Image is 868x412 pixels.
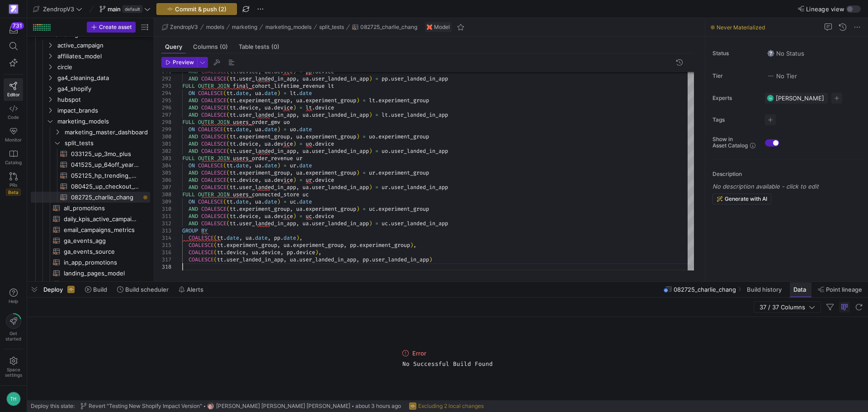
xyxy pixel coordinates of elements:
[239,111,296,118] span: user_landed_in_app
[236,140,239,147] span: .
[712,50,758,57] span: Status
[161,140,171,147] div: 301
[201,147,226,155] span: COALESCE
[6,189,21,196] span: Beta
[236,126,249,133] span: date
[161,126,171,133] div: 299
[189,97,198,104] span: AND
[296,133,302,140] span: ua
[299,140,302,147] span: =
[31,203,150,213] a: all_promotions​​​​​​​​​​
[356,133,359,140] span: )
[31,235,150,246] a: ga_events_agg​​​​​​​​​​
[217,155,230,162] span: JOIN
[71,149,140,159] span: 033125_up_3mo_plus​​​​​​​​​​
[198,126,223,133] span: COALESCE
[249,126,252,133] span: ,
[64,246,140,257] span: ga_events_source​​​​​​​​​​
[31,72,150,83] div: Press SPACE to select this row.
[302,111,309,118] span: ua
[31,148,150,159] a: 033125_up_3mo_plus​​​​​​​​​​
[264,126,277,133] span: date
[743,282,788,297] button: Build history
[296,97,302,104] span: ua
[283,118,290,126] span: uo
[217,82,230,90] span: JOIN
[299,104,302,111] span: =
[161,97,171,104] div: 295
[239,133,290,140] span: experiment_group
[161,104,171,111] div: 296
[4,78,23,101] a: Editor
[767,95,774,102] div: TH
[350,22,420,33] button: 082725_charlie_chang
[767,50,804,57] span: No Status
[78,400,403,412] button: Revert "Testing New Shopify Impact Version"https://storage.googleapis.com/y42-prod-data-exchange/...
[239,97,290,104] span: experiment_group
[378,133,429,140] span: experiment_group
[71,170,140,181] span: 052125_hp_trending_products​​​​​​​​​​
[309,147,312,155] span: .
[198,82,214,90] span: OUTER
[198,118,214,126] span: OUTER
[9,5,18,14] img: https://storage.googleapis.com/y42-prod-data-exchange/images/qZXOSqkTtPuVcXVzF40oUlM07HVTwZXfPK0U...
[108,5,121,13] span: main
[375,97,378,104] span: .
[57,116,149,127] span: marketing_models
[87,22,136,33] button: Create asset
[64,257,140,268] span: in_app_promotions​​​​​​​​​​
[57,51,149,62] span: affiliates_model
[89,403,202,409] span: Revert "Testing New Shopify Impact Version"
[236,111,239,118] span: .
[299,126,312,133] span: date
[277,90,280,97] span: )
[363,97,366,104] span: =
[57,73,149,83] span: ga4_cleaning_data
[31,224,150,235] a: email_campaigns_metrics​​​​​​​​​​
[161,155,171,162] div: 303
[312,75,369,82] span: user_landed_in_app
[160,22,200,33] button: ZendropV3
[189,133,198,140] span: AND
[226,75,230,82] span: (
[391,75,448,82] span: user_landed_in_app
[767,72,774,80] img: No tier
[233,126,236,133] span: .
[4,123,23,146] a: Monitor
[7,92,20,97] span: Editor
[93,286,107,293] span: Build
[369,133,375,140] span: uo
[31,279,150,289] a: sms​​​​​​​​​​
[189,75,198,82] span: AND
[57,95,149,105] span: hubspot
[182,118,195,126] span: FULL
[189,111,198,118] span: AND
[369,111,372,118] span: )
[261,126,264,133] span: .
[388,111,391,118] span: .
[296,111,299,118] span: ,
[161,111,171,118] div: 297
[161,75,171,82] div: 292
[747,286,782,293] span: Build history
[31,137,150,148] div: Press SPACE to select this row.
[789,282,812,297] button: Data
[355,403,401,409] span: about 3 hours ago
[4,353,23,382] a: Spacesettings
[382,111,388,118] span: lt
[725,196,767,202] span: Generate with AI
[312,140,315,147] span: .
[113,282,173,297] button: Build scheduler
[31,116,150,127] div: Press SPACE to select this row.
[64,279,140,289] span: sms​​​​​​​​​​
[312,111,369,118] span: user_landed_in_app
[302,75,309,82] span: ua
[302,147,309,155] span: ua
[57,84,149,94] span: ga4_shopify
[57,62,149,72] span: circle
[382,147,388,155] span: uo
[299,90,312,97] span: date
[293,104,296,111] span: )
[239,104,258,111] span: device
[182,82,195,90] span: FULL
